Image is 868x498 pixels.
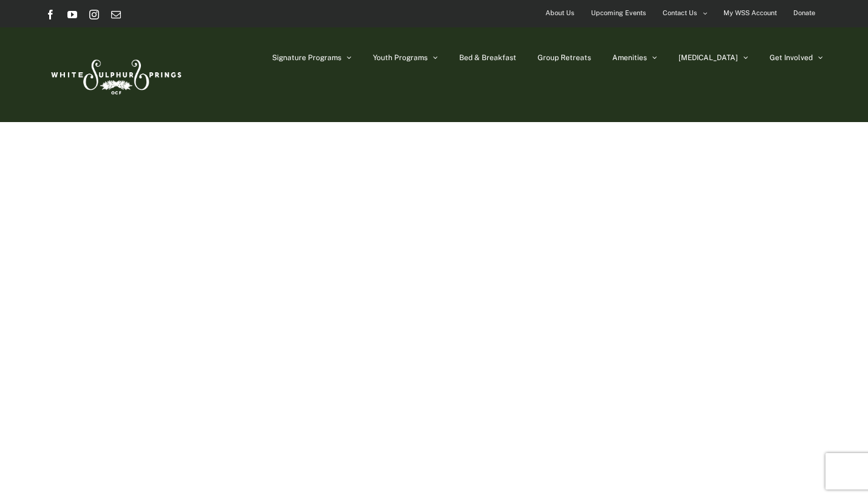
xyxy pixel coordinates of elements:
[770,54,813,61] span: Get Involved
[663,4,697,22] span: Contact Us
[459,27,516,88] a: Bed & Breakfast
[538,54,591,61] span: Group Retreats
[373,27,438,88] a: Youth Programs
[793,4,815,22] span: Donate
[272,27,352,88] a: Signature Programs
[272,27,823,88] nav: Main Menu
[46,46,185,103] img: White Sulphur Springs Logo
[89,10,99,19] a: Instagram
[723,4,777,22] span: My WSS Account
[770,27,823,88] a: Get Involved
[612,27,657,88] a: Amenities
[67,10,77,19] a: YouTube
[538,27,591,88] a: Group Retreats
[272,54,341,61] span: Signature Programs
[111,10,121,19] a: Email
[591,4,646,22] span: Upcoming Events
[545,4,575,22] span: About Us
[373,54,428,61] span: Youth Programs
[678,54,738,61] span: [MEDICAL_DATA]
[46,10,55,19] a: Facebook
[612,54,647,61] span: Amenities
[459,54,516,61] span: Bed & Breakfast
[678,27,748,88] a: [MEDICAL_DATA]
